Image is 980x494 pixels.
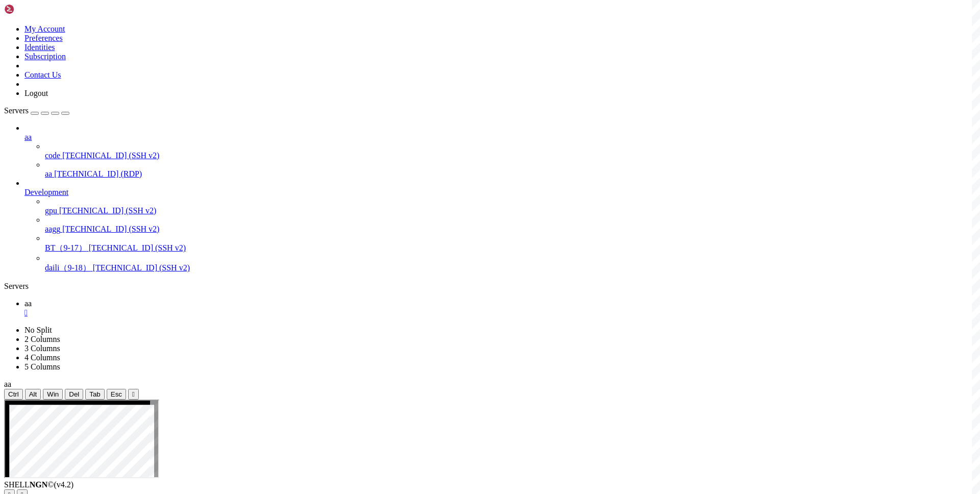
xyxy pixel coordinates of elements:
[47,390,59,398] span: Win
[4,380,11,388] span: aa
[62,151,159,160] span: [TECHNICAL_ID] (SSH v2)
[24,89,48,97] a: Logout
[24,299,32,308] span: aa
[43,389,63,400] button: Win
[93,263,190,272] span: [TECHNICAL_ID] (SSH v2)
[69,390,79,398] span: Del
[89,243,186,252] span: [TECHNICAL_ID] (SSH v2)
[89,390,101,398] span: Tab
[45,234,976,254] li: BT（9-17） [TECHNICAL_ID] (SSH v2)
[45,151,60,160] span: code
[24,24,65,33] a: My Account
[45,225,976,234] a: aagg [TECHNICAL_ID] (SSH v2)
[45,243,976,254] a: BT（9-17） [TECHNICAL_ID] (SSH v2)
[45,160,976,179] li: aa [TECHNICAL_ID] (RDP)
[24,188,976,197] a: Development
[107,389,126,400] button: Esc
[111,390,122,398] span: Esc
[4,282,976,291] div: Servers
[132,390,135,398] div: 
[128,389,139,400] button: 
[45,169,976,179] a: aa [TECHNICAL_ID] (RDP)
[4,480,73,489] span: SHELL ©
[24,52,66,61] a: Subscription
[24,133,32,141] span: aa
[24,70,61,79] a: Contact Us
[24,188,68,196] span: Development
[45,243,87,252] span: BT（9-17）
[30,480,48,489] b: NGN
[29,390,37,398] span: Alt
[24,43,55,52] a: Identities
[45,197,976,215] li: gpu [TECHNICAL_ID] (SSH v2)
[45,169,52,178] span: aa
[24,179,976,274] li: Development
[45,206,976,215] a: gpu [TECHNICAL_ID] (SSH v2)
[24,335,60,343] a: 2 Columns
[24,308,976,317] a: 
[45,263,91,272] span: daili（9-18）
[45,263,976,274] a: daili（9-18） [TECHNICAL_ID] (SSH v2)
[54,169,142,178] span: [TECHNICAL_ID] (RDP)
[4,106,29,115] span: Servers
[24,362,60,371] a: 5 Columns
[4,106,69,115] a: Servers
[24,133,976,142] a: aa
[45,206,57,215] span: gpu
[45,225,60,233] span: aagg
[54,480,74,489] span: 4.2.0
[24,34,63,42] a: Preferences
[24,299,976,317] a: aa
[59,206,156,215] span: [TECHNICAL_ID] (SSH v2)
[45,254,976,274] li: daili（9-18） [TECHNICAL_ID] (SSH v2)
[62,225,159,233] span: [TECHNICAL_ID] (SSH v2)
[4,389,23,400] button: Ctrl
[24,123,976,179] li: aa
[45,151,976,160] a: code [TECHNICAL_ID] (SSH v2)
[24,344,60,353] a: 3 Columns
[24,326,52,334] a: No Split
[85,389,105,400] button: Tab
[25,389,41,400] button: Alt
[4,4,63,14] img: Shellngn
[24,353,60,362] a: 4 Columns
[45,215,976,234] li: aagg [TECHNICAL_ID] (SSH v2)
[65,389,83,400] button: Del
[8,390,19,398] span: Ctrl
[45,142,976,160] li: code [TECHNICAL_ID] (SSH v2)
